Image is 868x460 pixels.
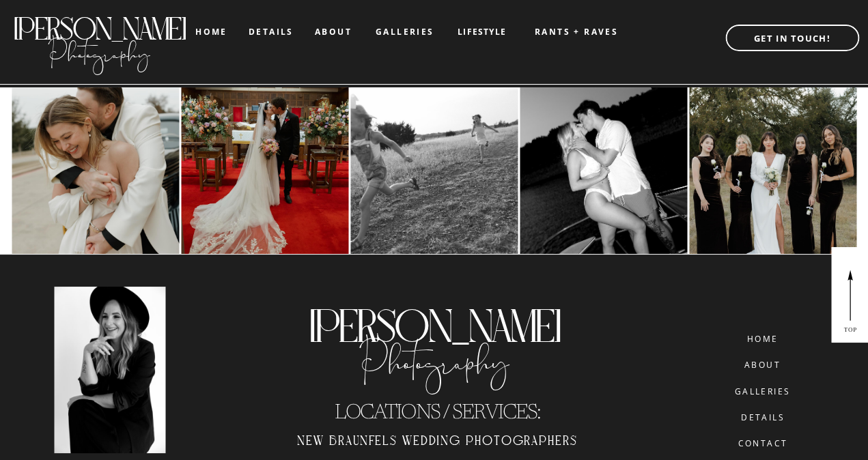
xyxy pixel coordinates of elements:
[376,27,432,37] a: galleries
[754,32,830,44] b: GET IN TOUCH!
[280,299,589,321] a: [PERSON_NAME]
[182,87,349,255] img: carousel album shared on Tue Aug 19 2025 | I’m home from the most amazing vacation with my fam ba...
[725,413,801,421] a: details
[195,27,227,36] a: home
[315,27,351,37] a: about
[726,387,799,397] a: galleries
[351,87,518,255] img: carousel album shared on Thu Aug 07 2025 | Before mini shoot season kicks off, consider giving yo...
[12,27,187,72] a: Photography
[447,27,516,37] a: LIFESTYLE
[249,27,294,35] a: details
[690,87,857,255] img: carousel album shared on Fri Aug 01 2025 | Who else is ready for fall and all the fall colors?The...
[283,428,592,450] a: New Braunfels wedding photographers
[12,87,180,255] img: carousel album shared on Fri Aug 22 2025 | Manifesting fall weather early this year. #jessieschul...
[739,334,786,343] a: home
[520,87,688,255] img: carousel album shared on Tue Aug 05 2025 | It’s August so calling all the adventure couples who w...
[736,360,789,370] a: about
[12,11,187,33] a: [PERSON_NAME]
[283,401,592,423] a: Locations / Services:
[724,439,802,448] a: CONTACT
[522,27,631,37] a: RANTS + RAVES
[347,321,522,366] a: Photography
